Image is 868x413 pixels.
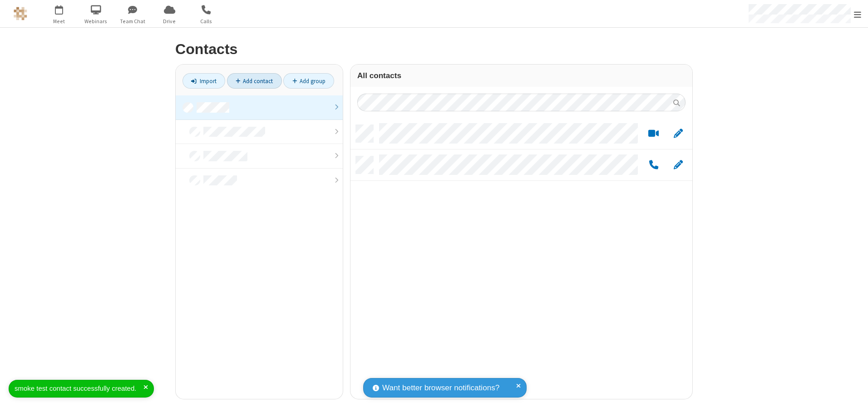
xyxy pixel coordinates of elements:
a: Add contact [227,73,282,89]
span: Meet [42,17,76,25]
div: grid [350,118,692,399]
span: Team Chat [116,17,150,25]
img: QA Selenium DO NOT DELETE OR CHANGE [14,7,27,20]
button: Start a video meeting [645,128,662,139]
div: smoke test contact successfully created. [15,383,143,394]
span: Webinars [79,17,113,25]
h3: All contacts [357,71,686,80]
button: Edit [669,128,687,139]
span: Want better browser notifications? [382,382,499,394]
button: Edit [669,159,687,171]
span: Calls [189,17,223,25]
a: Import [182,73,225,89]
a: Add group [283,73,334,89]
span: Drive [153,17,187,25]
h2: Contacts [175,41,693,57]
button: Call by phone [645,159,662,171]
